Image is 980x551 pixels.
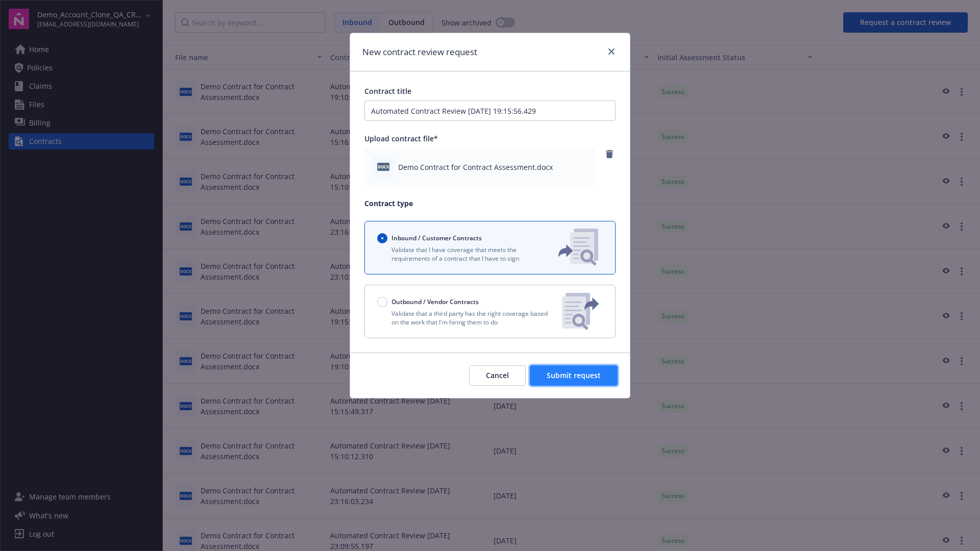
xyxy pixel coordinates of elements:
[364,134,438,143] span: Upload contract file*
[364,86,411,96] span: Contract title
[469,365,526,386] button: Cancel
[377,245,542,263] p: Validate that I have coverage that meets the requirements of a contract that I have to sign
[364,285,616,338] button: Outbound / Vendor ContractsValidate that a third party has the right coverage based on the work t...
[364,221,616,274] button: Inbound / Customer ContractsValidate that I have coverage that meets the requirements of a contra...
[603,148,616,160] a: remove
[486,370,509,380] span: Cancel
[377,233,387,243] input: Inbound / Customer Contracts
[398,162,553,172] span: Demo Contract for Contract Assessment.docx
[377,163,389,170] span: docx
[547,370,601,380] span: Submit request
[364,198,616,209] p: Contract type
[377,297,387,307] input: Outbound / Vendor Contracts
[377,309,554,327] p: Validate that a third party has the right coverage based on the work that I'm hiring them to do
[362,45,477,59] h1: New contract review request
[391,234,482,242] span: Inbound / Customer Contracts
[364,101,616,121] input: Enter a title for this contract
[391,297,479,306] span: Outbound / Vendor Contracts
[530,365,618,386] button: Submit request
[605,45,618,58] a: close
